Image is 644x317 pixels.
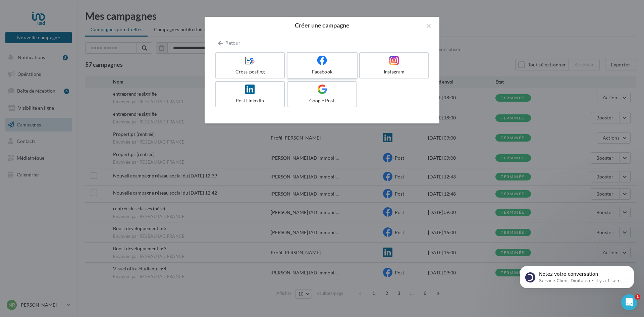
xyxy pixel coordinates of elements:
[363,68,425,75] div: Instagram
[219,97,281,104] div: Post LinkedIn
[621,294,637,310] iframe: Intercom live chat
[635,294,640,300] span: 1
[510,252,644,299] iframe: Intercom notifications message
[219,68,281,75] div: Cross-posting
[215,39,243,47] button: Retour
[290,68,354,75] div: Facebook
[215,22,429,28] h2: Créer une campagne
[291,97,354,104] div: Google Post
